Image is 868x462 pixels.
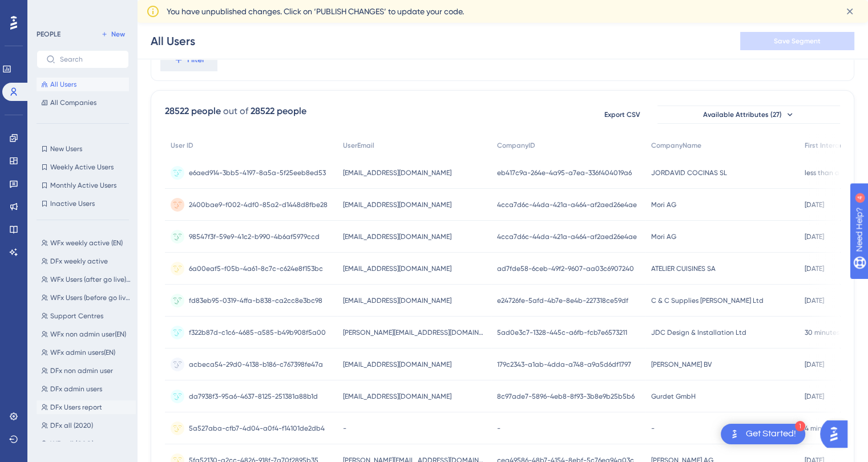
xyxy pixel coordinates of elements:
[721,424,805,444] div: Open Get Started! checklist, remaining modules: 1
[37,364,136,378] button: DFx non admin user
[50,330,126,339] span: WFx non admin user(EN)
[37,179,129,192] button: Monthly Active Users
[343,168,451,177] span: [EMAIL_ADDRESS][DOMAIN_NAME]
[746,428,796,440] div: Get Started!
[111,30,125,39] span: New
[497,328,627,337] span: 5ad0e3c7-1328-445c-a6fb-fcb7e6573211
[497,200,637,209] span: 4cca7d6c-44da-421a-a464-af2aed26e4ae
[37,78,129,91] button: All Users
[27,3,71,17] span: Need Help?
[604,110,640,119] span: Export CSV
[50,403,102,412] span: DFx Users report
[343,141,374,150] span: UserEmail
[189,232,320,241] span: 98547f3f-59e9-41c2-b990-4b6af5979ccd
[594,106,651,124] button: Export CSV
[651,232,676,241] span: Mori AG
[651,296,764,305] span: C & C Supplies [PERSON_NAME] Ltd
[37,382,136,396] button: DFx admin users
[223,104,248,118] div: out of
[795,421,805,431] div: 1
[50,144,82,153] span: New Users
[50,238,123,248] span: WFx weekly active (EN)
[50,384,102,394] span: DFx admin users
[50,80,76,89] span: All Users
[343,360,451,369] span: [EMAIL_ADDRESS][DOMAIN_NAME]
[37,160,129,174] button: Weekly Active Users
[50,439,94,448] span: WFx all (CSO)
[497,168,632,177] span: eb417c9a-264e-4a95-a7ea-336f404019a6
[50,199,95,208] span: Inactive Users
[728,427,741,441] img: launcher-image-alternative-text
[50,293,131,302] span: WFx Users (before go live) EN
[774,37,821,46] span: Save Segment
[160,48,217,71] button: Filter
[60,55,119,63] input: Search
[343,392,451,401] span: [EMAIL_ADDRESS][DOMAIN_NAME]
[37,291,136,305] button: WFx Users (before go live) EN
[189,264,323,273] span: 6a00eaf5-f05b-4a61-8c7c-c624e8f153bc
[50,98,96,107] span: All Companies
[497,264,634,273] span: ad7fde58-6ceb-49f2-9607-aa03c6907240
[37,400,136,414] button: DFx Users report
[657,106,840,124] button: Available Attributes (27)
[189,392,318,401] span: da7938f3-95a6-4637-8125-251381a88b1d
[805,201,824,209] time: [DATE]
[497,296,628,305] span: e24726fe-5afd-4b7e-8e4b-227318ce59df
[497,232,637,241] span: 4cca7d6c-44da-421a-a464-af2aed26e4ae
[189,296,322,305] span: fd83eb95-0319-4ffa-b838-ca2cc8e3bc98
[651,328,746,337] span: JDC Design & Installation Ltd
[189,168,326,177] span: e6aed914-3bb5-4197-8a5a-5f25eeb8ed53
[189,200,328,209] span: 2400bae9-f002-4df0-85a2-d1448d8fbe28
[37,419,136,432] button: DFx all (2020)
[167,5,464,18] span: You have unpublished changes. Click on ‘PUBLISH CHANGES’ to update your code.
[189,424,325,433] span: 5a527aba-cfb7-4d04-a0f4-f14101de2db4
[37,437,136,451] button: WFx all (CSO)
[805,392,824,400] time: [DATE]
[343,200,451,209] span: [EMAIL_ADDRESS][DOMAIN_NAME]
[50,348,115,357] span: WFx admin users(EN)
[50,275,131,284] span: WFx Users (after go live) EN
[497,360,631,369] span: 179c2343-a1ab-4dda-a748-a9a5d6df1797
[343,328,486,337] span: [PERSON_NAME][EMAIL_ADDRESS][DOMAIN_NAME]
[171,141,193,150] span: User ID
[151,33,195,49] div: All Users
[50,366,113,375] span: DFx non admin user
[805,141,856,150] span: First Interaction
[79,6,83,15] div: 4
[37,142,129,156] button: New Users
[651,392,696,401] span: Gurdet GmbH
[805,233,824,241] time: [DATE]
[187,53,205,67] span: Filter
[651,360,712,369] span: [PERSON_NAME] BV
[497,141,535,150] span: CompanyID
[37,96,129,110] button: All Companies
[50,257,108,266] span: DFx weekly active
[37,327,136,341] button: WFx non admin user(EN)
[805,297,824,305] time: [DATE]
[651,200,676,209] span: Mori AG
[37,30,60,39] div: PEOPLE
[189,360,323,369] span: acbeca54-29d0-4138-b186-c767398fe47a
[343,296,451,305] span: [EMAIL_ADDRESS][DOMAIN_NAME]
[50,421,93,430] span: DFx all (2020)
[165,104,221,118] div: 28522 people
[805,329,854,337] time: 30 minutes ago
[37,309,136,323] button: Support Centres
[740,32,854,50] button: Save Segment
[820,417,854,451] iframe: UserGuiding AI Assistant Launcher
[189,328,326,337] span: f322b87d-c1c6-4685-a585-b49b908f5a00
[37,254,136,268] button: DFx weekly active
[37,197,129,210] button: Inactive Users
[343,232,451,241] span: [EMAIL_ADDRESS][DOMAIN_NAME]
[37,273,136,286] button: WFx Users (after go live) EN
[343,264,451,273] span: [EMAIL_ADDRESS][DOMAIN_NAME]
[651,424,655,433] span: -
[50,181,116,190] span: Monthly Active Users
[651,141,701,150] span: CompanyName
[50,311,103,321] span: Support Centres
[497,392,635,401] span: 8c97ade7-5896-4eb8-8f93-3b8e9b25b5b6
[50,163,114,172] span: Weekly Active Users
[805,265,824,273] time: [DATE]
[251,104,306,118] div: 28522 people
